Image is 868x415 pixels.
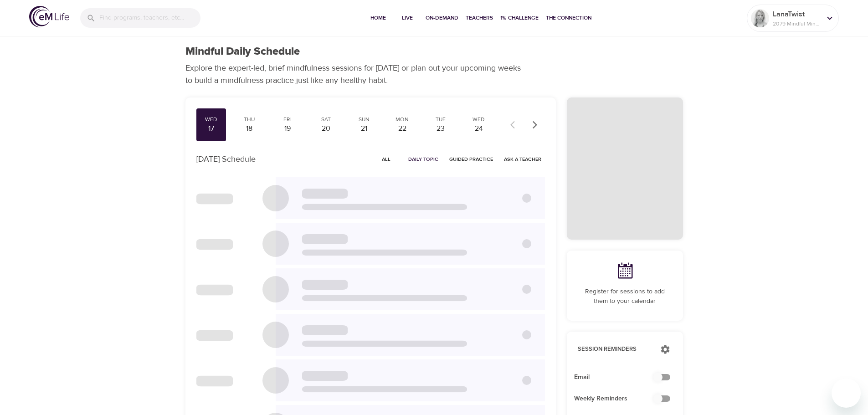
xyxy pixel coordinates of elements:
[466,13,493,23] span: Teachers
[578,287,672,306] p: Register for sessions to add them to your calendar
[314,123,337,134] div: 20
[751,9,769,27] img: Remy Sharp
[353,116,375,123] div: Sun
[99,8,200,28] input: Find programs, teachers, etc...
[391,123,414,134] div: 22
[467,116,490,123] div: Wed
[832,379,861,408] iframe: Button to launch messaging window
[314,116,337,123] div: Sat
[578,345,651,354] p: Session Reminders
[200,123,223,134] div: 17
[500,152,545,166] button: Ask a Teacher
[429,123,452,134] div: 23
[29,6,69,27] img: logo
[196,153,256,165] p: [DATE] Schedule
[500,13,539,23] span: 1% Challenge
[372,152,401,166] button: All
[504,155,541,164] span: Ask a Teacher
[405,152,442,166] button: Daily Topic
[375,155,397,164] span: All
[429,116,452,123] div: Tue
[185,45,300,58] h1: Mindful Daily Schedule
[200,116,223,123] div: Wed
[408,155,438,164] span: Daily Topic
[574,394,661,404] span: Weekly Reminders
[353,123,375,134] div: 21
[396,13,418,23] span: Live
[446,152,497,166] button: Guided Practice
[773,20,821,28] p: 2079 Mindful Minutes
[426,13,458,23] span: On-Demand
[574,373,661,382] span: Email
[449,155,493,164] span: Guided Practice
[467,123,490,134] div: 24
[276,116,299,123] div: Fri
[391,116,414,123] div: Mon
[238,123,261,134] div: 18
[238,116,261,123] div: Thu
[276,123,299,134] div: 19
[367,13,389,23] span: Home
[185,62,527,87] p: Explore the expert-led, brief mindfulness sessions for [DATE] or plan out your upcoming weeks to ...
[773,9,821,20] p: LanaTwist
[546,13,591,23] span: The Connection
